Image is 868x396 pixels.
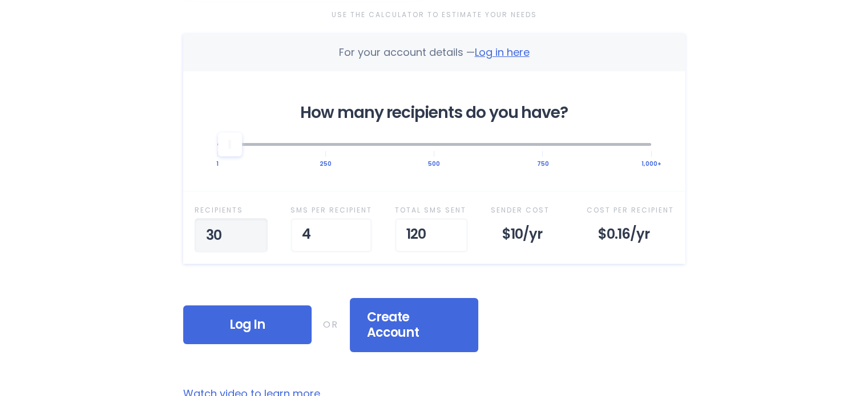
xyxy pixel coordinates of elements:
[587,218,674,252] div: $0.16 /yr
[195,203,268,218] div: Recipient s
[183,305,312,344] div: Log In
[183,7,685,22] div: Use the Calculator to Estimate Your Needs
[395,218,468,252] div: 120
[217,105,651,120] div: How many recipients do you have?
[339,45,530,60] div: For your account details —
[200,317,294,333] span: Log In
[350,298,478,352] div: Create Account
[475,45,530,59] span: Log in here
[367,309,461,341] span: Create Account
[491,203,564,218] div: Sender Cost
[290,218,372,252] div: 4
[290,203,372,218] div: SMS per Recipient
[395,203,468,218] div: Total SMS Sent
[491,218,564,252] div: $10 /yr
[323,317,338,332] div: OR
[587,203,674,218] div: Cost Per Recipient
